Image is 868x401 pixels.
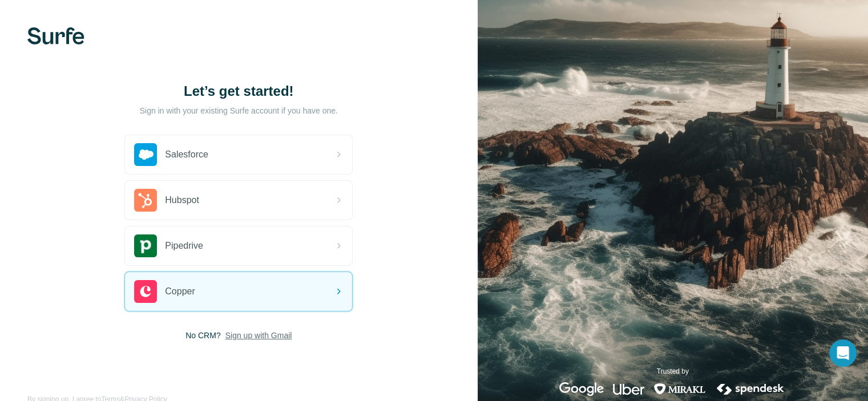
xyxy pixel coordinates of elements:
p: Trusted by [657,366,689,376]
img: uber's logo [613,382,644,396]
span: Copper [165,285,195,298]
img: pipedrive's logo [134,234,157,257]
h1: Let’s get started! [124,82,353,100]
p: Sign in with your existing Surfe account if you have one. [140,105,338,116]
div: Open Intercom Messenger [829,339,857,367]
span: No CRM? [185,330,220,341]
button: Sign up with Gmail [225,330,292,341]
img: google's logo [559,382,604,396]
img: copper's logo [134,280,157,303]
span: Salesforce [165,148,208,161]
img: spendesk's logo [715,382,786,396]
img: hubspot's logo [134,189,157,212]
img: mirakl's logo [653,382,706,396]
img: salesforce's logo [134,143,157,166]
span: Pipedrive [165,239,203,253]
img: Surfe's logo [27,27,84,44]
span: Hubspot [165,193,199,207]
